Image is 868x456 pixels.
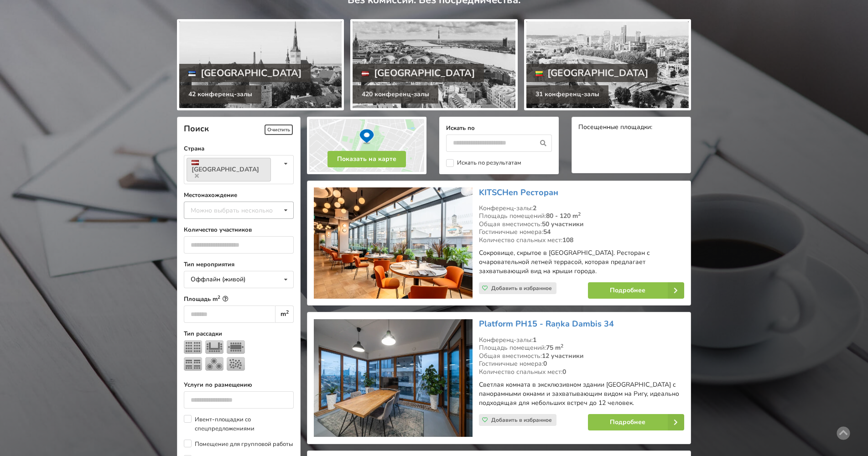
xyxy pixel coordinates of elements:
[184,329,294,338] label: Тип рассадки
[479,336,684,344] div: Конференц-залы:
[184,440,293,449] label: Помещение для групповой работы
[177,19,344,110] a: [GEOGRAPHIC_DATA] 42 конференц-залы
[524,19,691,110] a: [GEOGRAPHIC_DATA] 31 конференц-залы
[588,282,684,299] a: Подробнее
[307,117,426,174] img: Показать на карте
[562,236,573,244] strong: 108
[179,85,261,104] div: 42 конференц-залы
[314,187,472,299] img: Ресторан, Бар | Рига | KITSCHen Ресторан
[327,151,406,167] button: Показать на карте
[314,319,472,437] img: Необычные места | Рига | Platform PH15 - Raņka Dambis 34
[184,225,294,234] label: Количество участников
[479,212,684,220] div: Площадь помещений:
[479,220,684,228] div: Общая вместимость:
[446,159,521,167] label: Искать по результатам
[588,414,684,430] a: Подробнее
[526,64,658,82] div: [GEOGRAPHIC_DATA]
[479,344,684,352] div: Площадь помещений:
[561,342,563,349] sup: 2
[546,212,581,220] strong: 80 - 120 m
[184,340,202,354] img: Театр
[562,368,566,376] strong: 0
[184,123,209,134] span: Поиск
[479,318,614,329] a: Platform PH15 - Raņka Dambis 34
[184,295,294,304] label: Площадь m
[187,158,271,181] a: [GEOGRAPHIC_DATA]
[546,343,563,352] strong: 75 m
[205,357,223,371] img: Банкет
[526,85,608,104] div: 31 конференц-залы
[184,191,294,200] label: Местонахождение
[491,285,552,292] span: Добавить в избранное
[533,204,536,212] strong: 2
[479,204,684,212] div: Конференц-залы:
[350,19,517,110] a: [GEOGRAPHIC_DATA] 420 конференц-залы
[479,236,684,244] div: Количество спальных мест:
[479,228,684,236] div: Гостиничные номера:
[218,294,220,300] sup: 2
[578,124,684,132] div: Посещенные площадки:
[184,357,202,371] img: Класс
[479,249,684,276] p: Сокровище, скрытое в [GEOGRAPHIC_DATA]. Ресторан с очаровательной летней террасой, которая предла...
[184,380,294,389] label: Услуги по размещению
[542,220,583,228] strong: 50 участники
[543,228,551,236] strong: 54
[479,380,684,408] p: Светлая комната в эксклюзивном здании [GEOGRAPHIC_DATA] с панорамными окнами и захватывающим видо...
[542,352,583,360] strong: 12 участники
[179,64,311,82] div: [GEOGRAPHIC_DATA]
[491,416,552,424] span: Добавить в избранное
[205,340,223,354] img: U-тип
[353,85,438,104] div: 420 конференц-залы
[275,306,294,323] div: m
[446,124,552,133] label: Искать по
[184,260,294,269] label: Тип мероприятия
[191,276,245,283] div: Оффлайн (живой)
[543,359,547,368] strong: 0
[286,309,289,316] sup: 2
[184,415,294,433] label: Ивент-площадки со спецпредложениями
[479,368,684,376] div: Количество спальных мест:
[533,336,536,344] strong: 1
[184,144,294,153] label: Страна
[479,187,558,198] a: KITSCHen Ресторан
[479,360,684,368] div: Гостиничные номера:
[578,211,581,218] sup: 2
[265,124,293,135] span: Очистить
[353,64,484,82] div: [GEOGRAPHIC_DATA]
[227,357,245,371] img: Прием
[188,205,293,215] div: Можно выбрать несколько
[227,340,245,354] img: Собрание
[479,352,684,360] div: Общая вместимость:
